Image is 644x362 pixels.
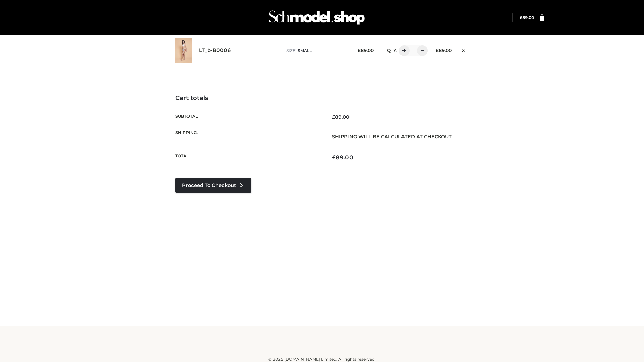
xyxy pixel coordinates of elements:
[358,48,361,53] span: £
[520,15,534,20] bdi: 89.00
[459,45,469,54] a: Remove this item
[332,114,350,120] bdi: 89.00
[380,45,425,56] div: QTY:
[332,154,336,161] span: £
[175,125,322,148] th: Shipping:
[332,154,353,161] bdi: 89.00
[520,15,534,20] a: £89.00
[436,48,452,53] bdi: 89.00
[332,134,452,140] strong: Shipping will be calculated at checkout
[436,48,439,53] span: £
[175,95,469,102] h4: Cart totals
[332,114,335,120] span: £
[286,48,347,54] p: size :
[298,48,312,53] span: SMALL
[175,109,322,125] th: Subtotal
[266,4,367,31] img: Schmodel Admin 964
[199,47,231,54] a: LT_b-B0006
[175,38,192,63] img: LT_b-B0006 - SMALL
[175,178,251,193] a: Proceed to Checkout
[358,48,374,53] bdi: 89.00
[175,148,322,166] th: Total
[520,15,522,20] span: £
